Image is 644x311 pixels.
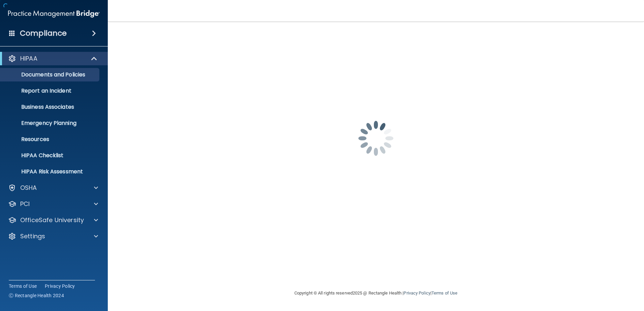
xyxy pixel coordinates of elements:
[20,184,37,192] p: OSHA
[404,290,430,296] a: Privacy Policy
[20,216,84,224] p: OfficeSafe University
[4,120,96,127] p: Emergency Planning
[45,283,75,289] a: Privacy Policy
[4,104,96,110] p: Business Associates
[4,71,96,78] p: Documents and Policies
[431,290,457,296] a: Terms of Use
[20,55,37,63] p: HIPAA
[8,200,98,208] a: PCI
[8,55,98,63] a: HIPAA
[8,216,98,224] a: OfficeSafe University
[8,7,100,21] img: PMB logo
[4,88,96,94] p: Report an Incident
[8,232,98,240] a: Settings
[8,184,98,192] a: OSHA
[342,105,410,172] img: spinner.e123f6fc.gif
[20,232,45,240] p: Settings
[4,136,96,143] p: Resources
[4,168,96,175] p: HIPAA Risk Assessment
[253,282,499,304] div: Copyright © All rights reserved 2025 @ Rectangle Health | |
[4,152,96,159] p: HIPAA Checklist
[9,283,37,289] a: Terms of Use
[9,292,64,299] span: Ⓒ Rectangle Health 2024
[20,29,67,38] h4: Compliance
[20,200,30,208] p: PCI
